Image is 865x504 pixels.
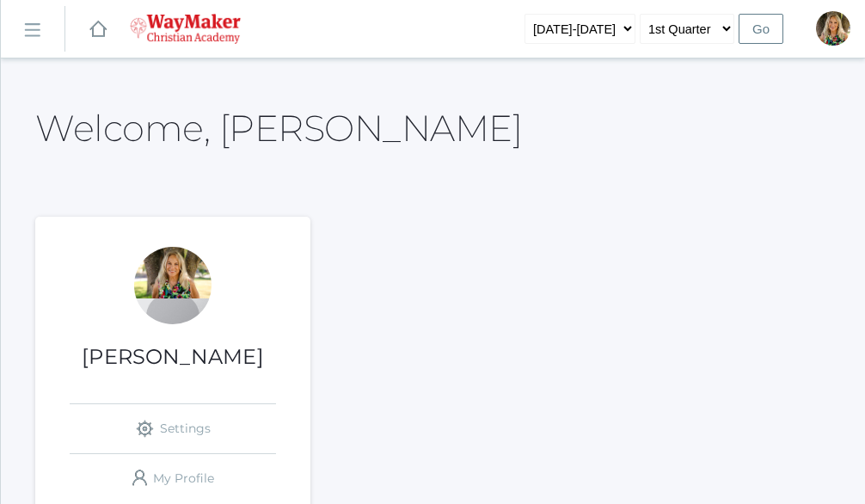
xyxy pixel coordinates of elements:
a: My Profile [70,454,276,503]
input: Go [739,14,783,44]
div: Claudia Marosz [816,11,850,46]
div: Claudia Marosz [134,247,212,324]
h1: [PERSON_NAME] [35,346,310,368]
a: Settings [70,404,276,453]
img: waymaker-logo-stack-white-1602f2b1af18da31a5905e9982d058868370996dac5278e84edea6dabf9a3315.png [130,14,241,44]
h2: Welcome, [PERSON_NAME] [35,108,522,148]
